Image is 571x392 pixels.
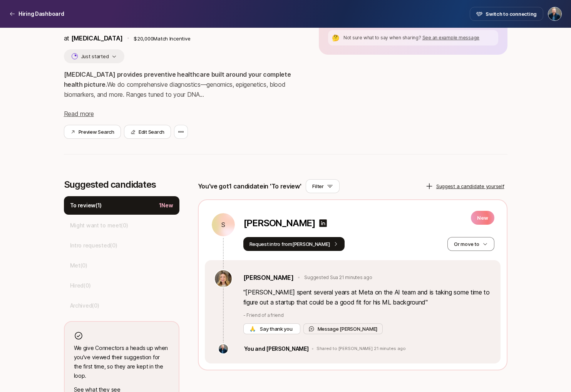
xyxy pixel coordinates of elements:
span: [MEDICAL_DATA] [71,34,123,42]
button: Edit Search [124,125,171,139]
p: Suggested Sua 21 minutes ago [304,274,372,281]
span: See an example message [422,35,480,40]
span: Read more [64,110,94,118]
img: ACg8ocLS2l1zMprXYdipp7mfi5ZAPgYYEnnfB-SEFN0Ix-QHc6UIcGI=s160-c [219,344,228,353]
span: Switch to connecting [486,10,537,18]
img: Sagan Schultz [548,7,561,20]
p: $20,000 Match Incentive [134,35,294,42]
p: " [PERSON_NAME] spent several years at Meta on the AI team and is taking some time to figure out ... [243,287,491,307]
p: [PERSON_NAME] [243,218,315,229]
a: [PERSON_NAME] [243,273,294,283]
div: 🤔 [331,33,340,42]
p: To review ( 1 ) [70,201,102,210]
button: Just started [64,49,125,63]
p: New [471,211,494,225]
span: 🙏 [249,325,256,333]
button: 🙏 Say thank you [243,323,300,334]
p: Hired ( 0 ) [70,281,91,290]
img: f9fb6e99_f038_4030_a43b_0d724dd62938.jpg [215,270,232,287]
button: Message [PERSON_NAME] [303,323,383,334]
p: Might want to meet ( 0 ) [70,221,128,230]
p: Hiring Dashboard [18,9,64,19]
p: S [221,220,225,229]
p: Met ( 0 ) [70,261,87,270]
button: Request intro from[PERSON_NAME] [243,237,345,251]
p: 1 New [159,201,173,210]
p: Archived ( 0 ) [70,301,99,310]
span: Say thank you [258,325,294,333]
button: Filter [306,179,339,193]
p: Suggest a candidate yourself [436,182,504,190]
p: at [64,33,123,43]
p: Shared to [PERSON_NAME] 21 minutes ago [316,346,406,352]
button: Preview Search [64,125,121,139]
p: Suggested candidates [64,179,179,190]
p: You and [PERSON_NAME] [244,344,309,353]
button: Or move to [447,237,494,251]
button: Switch to connecting [470,7,543,21]
p: Intro requested ( 0 ) [70,241,117,250]
p: We give Connectors a heads up when you've viewed their suggestion for the first time, so they are... [74,343,169,380]
p: Not sure what to say when sharing? [343,34,495,41]
p: You've got 1 candidate in 'To review' [198,181,301,191]
p: - Friend of a friend [243,312,491,319]
strong: [MEDICAL_DATA] provides preventive healthcare built around your complete health picture. [64,71,293,88]
p: We do comprehensive diagnostics—genomics, epigenetics, blood biomarkers, and more. Ranges tuned t... [64,69,294,99]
